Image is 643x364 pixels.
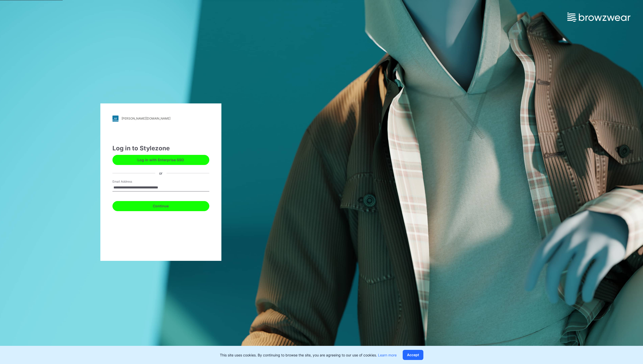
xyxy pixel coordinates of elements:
[112,179,148,184] label: Email Address
[567,13,630,22] img: browzwear-logo.e42bd6dac1945053ebaf764b6aa21510.svg
[112,155,209,165] button: Log in with Enterprise SSO
[112,116,119,122] img: stylezone-logo.562084cfcfab977791bfbf7441f1a819.svg
[122,117,170,120] div: [PERSON_NAME][DOMAIN_NAME]
[378,353,397,357] a: Learn more
[403,350,423,360] button: Accept
[155,171,166,176] div: or
[112,201,209,211] button: Continue
[112,116,209,122] a: [PERSON_NAME][DOMAIN_NAME]
[220,352,397,358] p: This site uses cookies. By continuing to browse the site, you are agreeing to our use of cookies.
[112,144,209,153] div: Log in to Stylezone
